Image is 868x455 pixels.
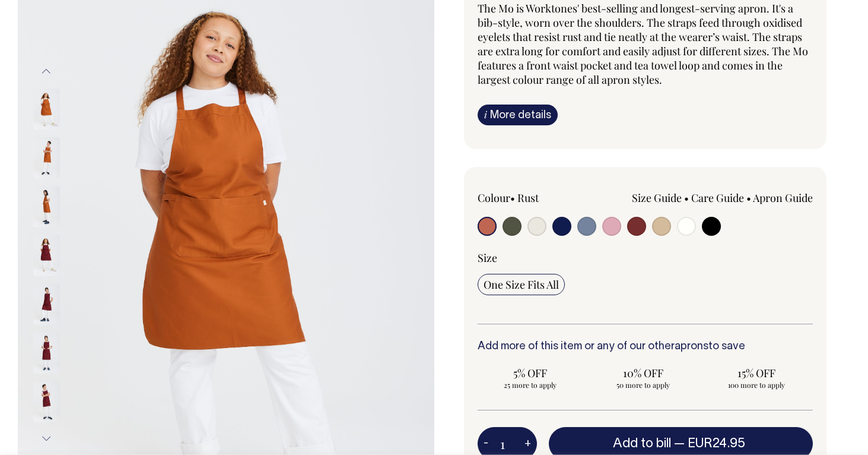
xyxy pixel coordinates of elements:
[33,234,60,276] img: burgundy
[478,274,565,295] input: One Size Fits All
[753,191,813,205] a: Apron Guide
[484,380,577,390] span: 25 more to apply
[684,191,689,205] span: •
[709,366,803,380] span: 15% OFF
[37,58,55,85] button: Previous
[33,88,60,129] img: rust
[746,191,751,205] span: •
[688,438,745,450] span: EUR24.95
[33,185,60,227] img: rust
[703,362,809,393] input: 15% OFF 100 more to apply
[590,362,696,393] input: 10% OFF 50 more to apply
[632,191,682,205] a: Size Guide
[674,438,748,450] span: —
[33,137,60,178] img: rust
[478,362,583,393] input: 5% OFF 25 more to apply
[613,438,671,450] span: Add to bill
[484,366,577,380] span: 5% OFF
[484,108,487,121] span: i
[33,283,60,324] img: burgundy
[517,191,539,205] label: Rust
[478,191,612,205] div: Colour
[37,425,55,452] button: Next
[510,191,515,205] span: •
[709,380,803,390] span: 100 more to apply
[33,380,60,422] img: burgundy
[691,191,744,205] a: Care Guide
[596,380,690,390] span: 50 more to apply
[675,342,708,352] a: aprons
[596,366,690,380] span: 10% OFF
[33,331,60,373] img: burgundy
[478,341,813,353] h6: Add more of this item or any of our other to save
[478,251,813,265] div: Size
[478,105,558,125] a: iMore details
[478,1,808,87] span: The Mo is Worktones' best-selling and longest-serving apron. It's a bib-style, worn over the shou...
[484,277,559,292] span: One Size Fits All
